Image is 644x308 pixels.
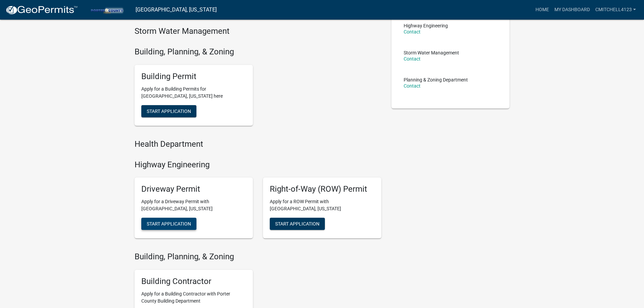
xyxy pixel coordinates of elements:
h4: Health Department [135,139,381,149]
a: [GEOGRAPHIC_DATA], [US_STATE] [136,4,217,16]
h4: Building, Planning, & Zoning [135,47,381,57]
button: Start Application [270,218,325,230]
p: Apply for a ROW Permit with [GEOGRAPHIC_DATA], [US_STATE] [270,198,375,212]
p: Storm Water Management [404,50,459,55]
h5: Building Permit [141,72,246,81]
button: Start Application [141,218,196,230]
h5: Building Contractor [141,277,246,286]
p: Planning & Zoning Department [404,77,468,82]
a: My Dashboard [552,3,593,16]
a: Contact [404,56,421,62]
span: Start Application [147,108,191,114]
p: Apply for a Building Contractor with Porter County Building Department [141,290,246,305]
h4: Highway Engineering [135,160,381,170]
h4: Storm Water Management [135,26,381,36]
button: Start Application [141,105,196,117]
h4: Building, Planning, & Zoning [135,252,381,262]
p: Apply for a Driveway Permit with [GEOGRAPHIC_DATA], [US_STATE] [141,198,246,212]
p: Apply for a Building Permits for [GEOGRAPHIC_DATA], [US_STATE] here [141,86,246,100]
span: Start Application [147,221,191,227]
p: Highway Engineering [404,23,448,28]
a: Contact [404,83,421,89]
span: Start Application [275,221,319,227]
a: Home [533,3,552,16]
img: Porter County, Indiana [83,5,130,14]
h5: Driveway Permit [141,184,246,194]
a: cmitchell4123 [593,3,639,16]
h5: Right-of-Way (ROW) Permit [270,184,375,194]
a: Contact [404,29,421,34]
